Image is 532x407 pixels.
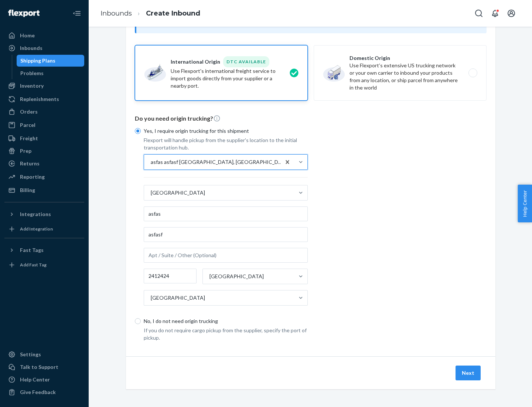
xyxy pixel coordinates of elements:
input: [GEOGRAPHIC_DATA] [150,189,151,196]
a: Create Inbound [146,9,200,17]
a: Inbounds [100,9,132,17]
a: Settings [4,349,84,360]
div: Returns [20,160,40,167]
div: Help Center [20,376,50,383]
a: Inventory [4,80,84,92]
button: Close Navigation [69,6,84,21]
button: Next [456,366,481,380]
div: Inbounds [20,44,42,52]
div: Reporting [20,173,45,181]
a: Billing [4,184,84,196]
button: Open Search Box [471,6,486,21]
a: Freight [4,132,84,144]
div: Talk to Support [20,363,58,371]
div: Billing [20,186,35,194]
div: Freight [20,135,38,142]
a: Prep [4,145,84,157]
a: Inbounds [4,42,84,54]
p: No, I do not need origin trucking [144,317,308,325]
button: Fast Tags [4,244,84,256]
div: Settings [20,351,41,358]
span: Inbounding with your own carrier? [157,20,320,27]
a: Add Integration [4,223,84,235]
div: Prep [20,147,31,155]
input: Yes, I require origin trucking for this shipment [135,128,141,134]
a: Parcel [4,119,84,131]
div: [GEOGRAPHIC_DATA] [151,189,205,196]
div: Integrations [20,211,51,218]
button: Help Center [518,185,532,222]
div: [GEOGRAPHIC_DATA] [151,294,205,302]
a: Talk to Support [4,361,84,373]
input: No, I do not need origin trucking [135,318,141,324]
div: Problems [20,70,44,77]
a: Add Fast Tag [4,259,84,271]
button: Open notifications [488,6,502,21]
a: Returns [4,158,84,169]
div: Add Fast Tag [20,262,47,268]
button: Open account menu [504,6,519,21]
div: Parcel [20,121,35,129]
input: [GEOGRAPHIC_DATA] [209,273,209,280]
a: Home [4,30,84,41]
button: Give Feedback [4,386,84,398]
div: Fast Tags [20,246,44,254]
a: Problems [17,67,85,79]
input: Address [144,227,308,242]
div: asfas asfasf [GEOGRAPHIC_DATA], [GEOGRAPHIC_DATA] 2412424 [151,158,284,166]
button: Integrations [4,208,84,220]
div: Shipping Plans [20,57,55,64]
div: Orders [20,108,38,115]
div: Give Feedback [20,388,56,396]
p: Do you need origin trucking? [135,114,487,123]
a: Reporting [4,171,84,183]
img: Flexport logo [8,10,40,17]
div: [GEOGRAPHIC_DATA] [209,273,264,280]
a: Replenishments [4,93,84,105]
p: Yes, I require origin trucking for this shipment [144,127,308,135]
p: If you do not require cargo pickup from the supplier, specify the port of pickup. [144,327,308,342]
input: [GEOGRAPHIC_DATA] [150,294,151,302]
div: Add Integration [20,226,53,232]
input: Facility Name [144,206,308,221]
a: Help Center [4,374,84,386]
div: Replenishments [20,95,59,103]
input: Apt / Suite / Other (Optional) [144,248,308,263]
a: Orders [4,106,84,118]
a: Shipping Plans [17,55,85,67]
input: Postal Code [144,269,197,283]
ol: breadcrumbs [95,3,206,24]
div: Inventory [20,82,44,90]
p: Flexport will handle pickup from the supplier's location to the initial transportation hub. [144,137,308,151]
div: Home [20,32,35,39]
